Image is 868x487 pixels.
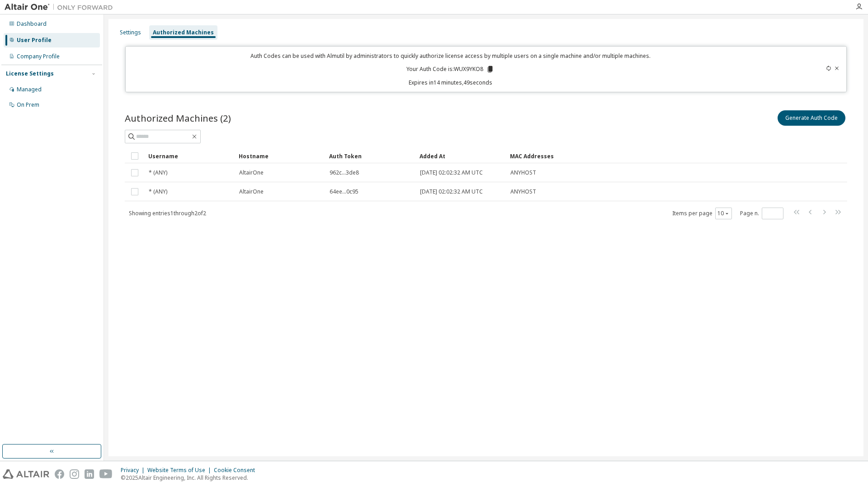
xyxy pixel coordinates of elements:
[70,469,79,479] img: instagram.svg
[239,169,264,176] span: AltairOne
[239,149,322,163] div: Hostname
[17,37,52,44] div: User Profile
[17,20,47,28] div: Dashboard
[778,110,845,126] button: Generate Auth Code
[17,86,42,93] div: Managed
[510,149,752,163] div: MAC Addresses
[420,188,483,195] span: [DATE] 02:02:32 AM UTC
[153,29,214,36] div: Authorized Machines
[420,169,483,176] span: [DATE] 02:02:32 AM UTC
[330,169,359,176] span: 962c...3de8
[149,188,167,195] span: * (ANY)
[55,469,64,479] img: facebook.svg
[330,188,359,195] span: 64ee...0c95
[6,70,54,77] div: License Settings
[740,208,783,219] span: Page n.
[131,52,770,60] p: Auth Codes can be used with Almutil by administrators to quickly authorize license access by mult...
[510,188,536,195] span: ANYHOST
[147,467,214,474] div: Website Terms of Use
[120,29,141,36] div: Settings
[129,209,206,217] span: Showing entries 1 through 2 of 2
[17,53,60,60] div: Company Profile
[214,467,260,474] div: Cookie Consent
[329,149,412,163] div: Auth Token
[121,467,147,474] div: Privacy
[5,3,118,12] img: Altair One
[149,169,167,176] span: * (ANY)
[510,169,536,176] span: ANYHOST
[85,469,94,479] img: linkedin.svg
[672,208,732,219] span: Items per page
[121,474,260,482] p: © 2025 Altair Engineering, Inc. All Rights Reserved.
[99,469,113,479] img: youtube.svg
[148,149,231,163] div: Username
[3,469,49,479] img: altair_logo.svg
[131,79,770,86] p: Expires in 14 minutes, 49 seconds
[406,65,494,73] p: Your Auth Code is: WUX9YKO8
[125,112,231,124] span: Authorized Machines (2)
[420,149,503,163] div: Added At
[239,188,264,195] span: AltairOne
[17,101,39,109] div: On Prem
[717,210,730,217] button: 10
